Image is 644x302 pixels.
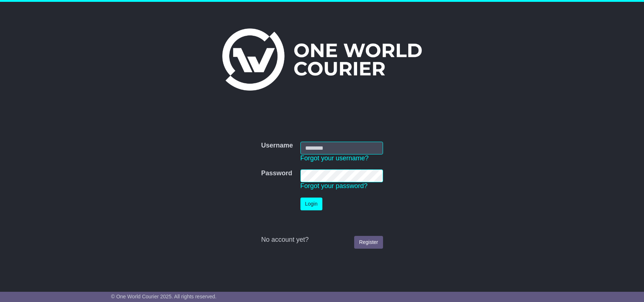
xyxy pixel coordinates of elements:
[300,182,368,190] a: Forgot your password?
[222,28,422,91] img: One World
[261,236,383,244] div: No account yet?
[261,169,292,177] label: Password
[261,142,293,150] label: Username
[111,294,217,299] span: © One World Courier 2025. All rights reserved.
[300,154,369,162] a: Forgot your username?
[354,236,383,249] a: Register
[300,198,322,210] button: Login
